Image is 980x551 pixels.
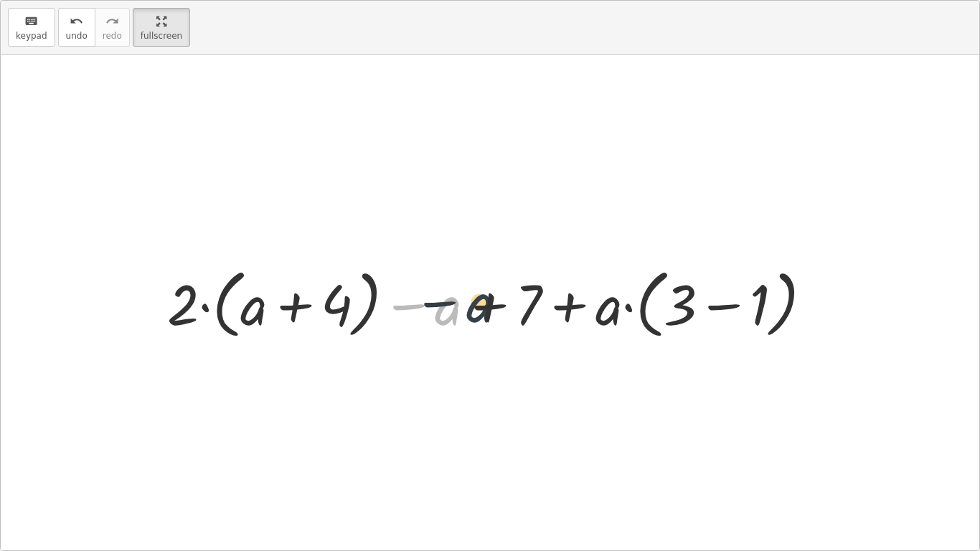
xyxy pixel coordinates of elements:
[66,31,88,41] span: undo
[70,13,83,30] i: undo
[95,8,130,47] button: redoredo
[24,13,38,30] i: keyboard
[133,8,190,47] button: fullscreen
[103,31,122,41] span: redo
[105,13,119,30] i: redo
[8,8,55,47] button: keyboardkeypad
[58,8,95,47] button: undoundo
[141,31,182,41] span: fullscreen
[16,31,47,41] span: keypad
